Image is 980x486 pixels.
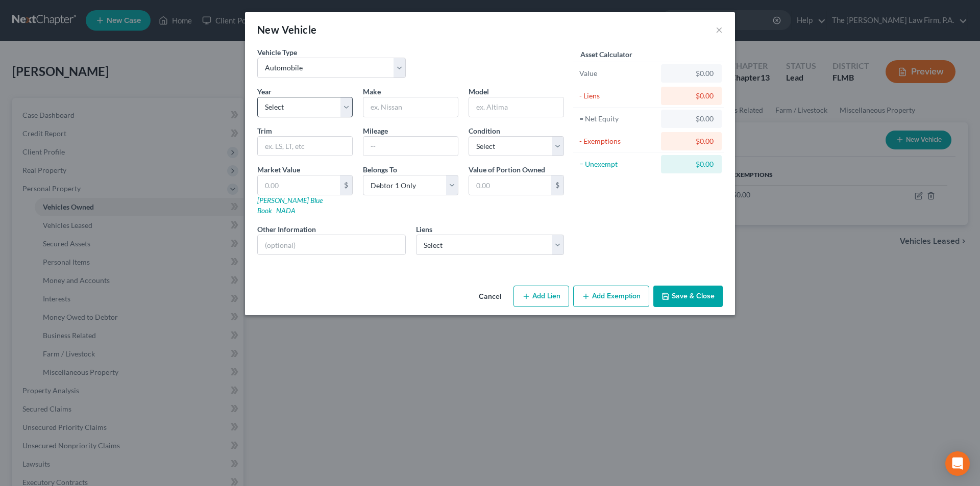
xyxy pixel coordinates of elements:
label: Liens [416,224,432,235]
span: Make [363,87,381,96]
label: Other Information [257,224,316,235]
div: Value [579,68,656,79]
button: Add Lien [513,286,569,307]
input: ex. Nissan [363,97,458,117]
label: Year [257,86,272,97]
div: $0.00 [669,68,714,79]
label: Model [469,86,489,97]
div: $0.00 [669,136,714,146]
input: ex. Altima [469,97,563,117]
input: 0.00 [469,175,551,195]
div: $0.00 [669,114,714,124]
span: Belongs To [363,165,397,174]
input: ex. LS, LT, etc [258,137,352,156]
div: $0.00 [669,159,714,169]
label: Trim [257,125,272,136]
label: Value of Portion Owned [469,164,545,175]
button: Add Exemption [573,286,649,307]
div: $ [551,175,563,195]
label: Condition [469,125,500,136]
label: Vehicle Type [257,47,297,58]
div: = Net Equity [579,114,656,124]
a: NADA [276,206,296,215]
div: $0.00 [669,91,714,101]
input: (optional) [258,235,405,254]
div: New Vehicle [257,22,316,37]
button: Save & Close [653,286,723,307]
label: Asset Calculator [580,49,632,60]
label: Market Value [257,164,300,175]
a: [PERSON_NAME] Blue Book [257,196,323,215]
div: - Liens [579,91,656,101]
div: Open Intercom Messenger [945,451,970,476]
div: - Exemptions [579,136,656,146]
div: $ [340,175,352,195]
input: -- [363,137,458,156]
button: Cancel [471,287,509,307]
div: = Unexempt [579,159,656,169]
button: × [716,23,723,36]
input: 0.00 [258,175,340,195]
label: Mileage [363,125,388,136]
